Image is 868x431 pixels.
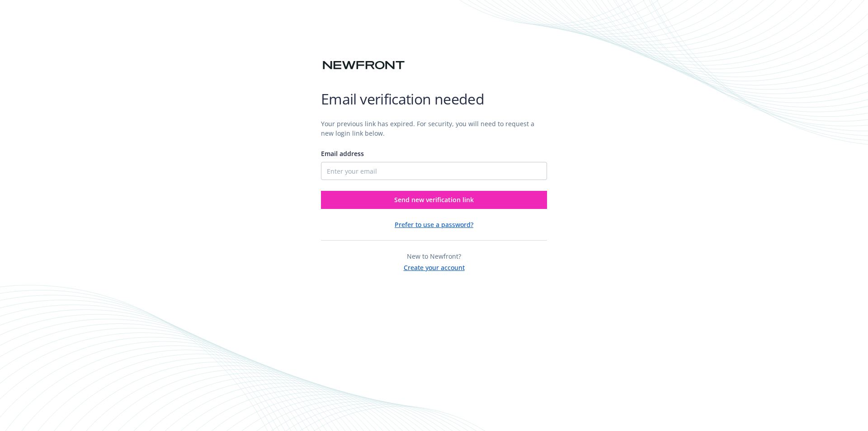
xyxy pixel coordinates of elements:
h1: Email verification needed [321,90,547,108]
button: Send new verification link [321,191,547,209]
span: Email address [321,149,364,158]
button: Prefer to use a password? [395,220,473,229]
img: Newfront logo [321,57,406,73]
input: Enter your email [321,162,547,180]
span: Send new verification link [394,195,474,204]
p: Your previous link has expired. For security, you will need to request a new login link below. [321,119,547,138]
button: Create your account [404,261,465,272]
span: New to Newfront? [407,252,461,260]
